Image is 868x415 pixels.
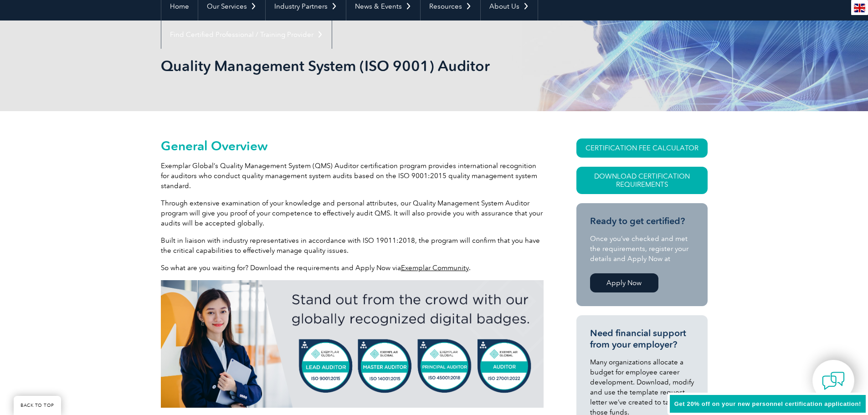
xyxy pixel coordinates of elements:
p: Exemplar Global’s Quality Management System (QMS) Auditor certification program provides internat... [161,161,544,191]
a: Find Certified Professional / Training Provider [161,20,332,49]
p: Through extensive examination of your knowledge and personal attributes, our Quality Management S... [161,198,544,228]
p: Once you’ve checked and met the requirements, register your details and Apply Now at [590,234,694,264]
h3: Ready to get certified? [590,215,694,227]
img: contact-chat.png [822,369,845,392]
a: Exemplar Community [401,264,469,272]
a: BACK TO TOP [14,396,61,415]
img: badges [161,280,544,408]
span: Get 20% off on your new personnel certification application! [674,400,861,407]
img: en [854,4,865,12]
a: Download Certification Requirements [576,167,708,194]
h1: Quality Management System (ISO 9001) Auditor [161,57,511,75]
p: So what are you waiting for? Download the requirements and Apply Now via . [161,263,544,273]
a: CERTIFICATION FEE CALCULATOR [576,138,708,158]
h2: General Overview [161,138,544,153]
h3: Need financial support from your employer? [590,328,694,350]
p: Built in liaison with industry representatives in accordance with ISO 19011:2018, the program wil... [161,236,544,256]
a: Apply Now [590,273,658,292]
